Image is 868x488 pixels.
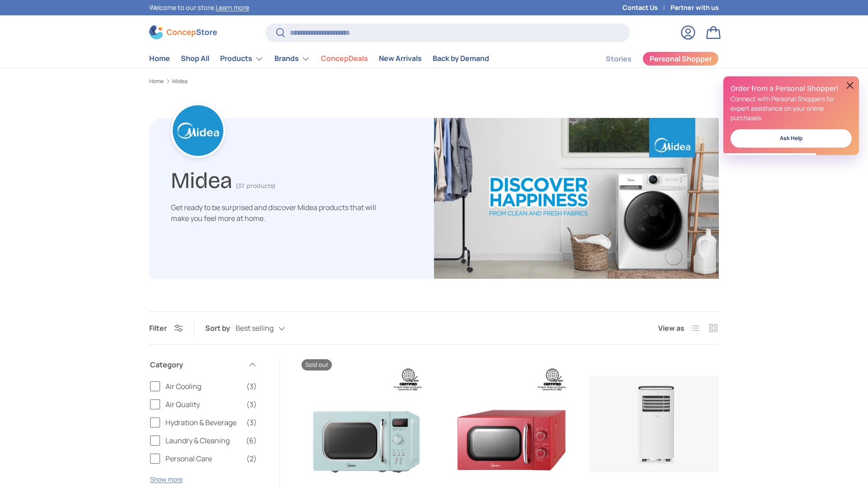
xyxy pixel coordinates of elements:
[731,94,852,122] p: Connect with Personal Shoppers for expert assistance on your online purchases.
[150,359,242,370] span: Category
[246,399,257,410] span: (3)
[149,323,183,333] button: Filter
[165,417,241,428] span: Hydration & Beverage
[149,50,489,68] nav: Primary
[216,3,249,12] a: Learn more
[205,323,236,333] label: Sort by
[379,50,422,67] a: New Arrivals
[149,323,167,333] span: Filter
[731,129,852,148] a: Ask Help
[150,475,183,483] button: Show more
[149,77,719,85] nav: Breadcrumbs
[246,381,257,392] span: (3)
[658,323,684,333] span: View as
[150,348,257,381] summary: Category
[149,50,170,67] a: Home
[165,399,241,410] span: Air Quality
[274,50,310,68] a: Brands
[642,52,719,66] a: Personal Shopper
[321,50,368,67] a: ConcepDeals
[149,3,249,13] p: Welcome to our store.
[623,3,670,13] a: Contact Us
[236,182,275,190] span: (37 products)
[246,435,257,446] span: (6)
[165,435,241,446] span: Laundry & Cleaning
[302,359,332,371] span: Sold out
[165,453,241,464] span: Personal Care
[220,50,264,68] a: Products
[670,3,719,13] a: Partner with us
[149,25,217,39] img: ConcepStore
[650,55,712,62] span: Personal Shopper
[246,453,257,464] span: (2)
[434,118,719,279] img: Midea
[215,50,269,68] summary: Products
[181,50,209,67] a: Shop All
[731,84,852,94] h2: Order from a Personal Shopper!
[236,320,303,336] button: Best selling
[172,79,188,84] a: Midea
[606,50,632,68] a: Stories
[171,164,232,194] h1: Midea
[165,381,241,392] span: Air Cooling
[246,417,257,428] span: (3)
[171,202,376,223] span: Get ready to be surprised and discover Midea products that will make you feel more at home.
[584,50,719,68] nav: Secondary
[149,79,164,84] a: Home
[433,50,489,67] a: Back by Demand
[269,50,316,68] summary: Brands
[236,324,274,333] span: Best selling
